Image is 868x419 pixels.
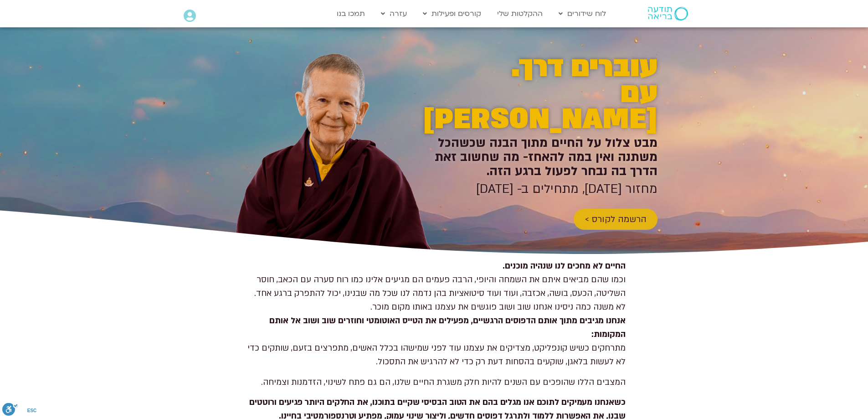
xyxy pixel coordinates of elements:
[269,315,626,340] strong: אנחנו מגיבים מתוך אותם הדפוסים הרגשיים, מפעילים את הטייס האוטומטי וחוזרים שוב ושוב אל אותם המקומות:
[416,182,657,196] h2: מחזור [DATE], מתחילים ב- [DATE]
[554,5,611,22] a: לוח שידורים
[574,209,657,230] a: הרשמה לקורס >
[416,136,657,178] h2: מבט צלול על החיים מתוך הבנה שכשהכל משתנה ואין במה להאחז- מה שחשוב זאת הדרך בה נבחר לפעול ברגע הזה.
[585,214,647,224] span: הרשמה לקורס >
[243,259,626,369] p: וכמו שהם מביאים איתם את השמחה והיופי, הרבה פעמים הם מגיעים אלינו כמו רוח סערה עם הכאב, חוסר השליט...
[376,5,411,22] a: עזרה
[418,5,486,22] a: קורסים ופעילות
[648,7,688,21] img: תודעה בריאה
[493,5,547,22] a: ההקלטות שלי
[416,55,657,132] h2: עוברים דרך. עם [PERSON_NAME]
[332,5,370,22] a: תמכו בנו
[243,376,626,389] p: המצבים הללו שהופכים עם השנים להיות חלק משגרת החיים שלנו, הם גם פתח לשינוי, הזדמנות וצמיחה.
[503,260,626,272] strong: החיים לא מחכים לנו שנהיה מוכנים.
